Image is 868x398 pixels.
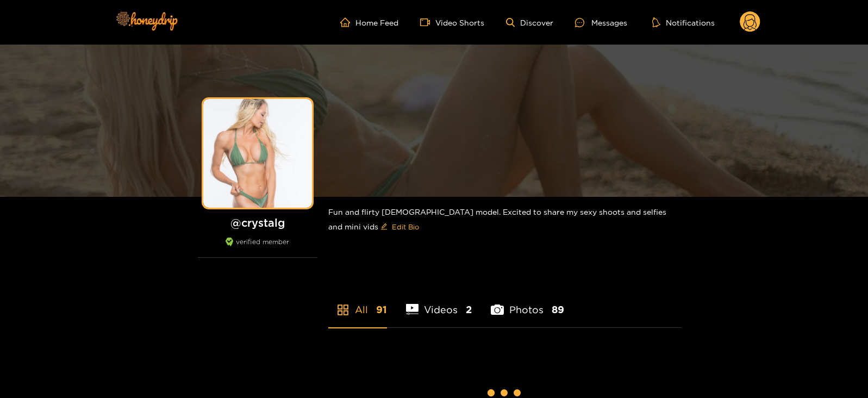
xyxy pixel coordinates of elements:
span: edit [380,223,388,231]
button: Notifications [649,17,718,28]
li: Photos [491,278,564,327]
span: home [340,17,355,27]
li: Videos [406,278,472,327]
button: editEdit Bio [378,218,421,235]
div: Messages [575,16,627,29]
span: 2 [466,303,472,316]
a: Home Feed [340,17,398,27]
span: appstore [336,303,349,316]
span: 89 [552,303,564,316]
a: Video Shorts [420,17,484,27]
span: video-camera [420,17,435,27]
div: Fun and flirty [DEMOGRAPHIC_DATA] model. Excited to share my sexy shoots and selfies and mini vids [328,197,682,244]
li: All [328,278,387,327]
h1: @ crystalg [198,216,317,229]
a: Discover [506,18,553,27]
span: Edit Bio [392,221,419,232]
div: verified member [198,238,317,258]
span: 91 [376,303,387,316]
